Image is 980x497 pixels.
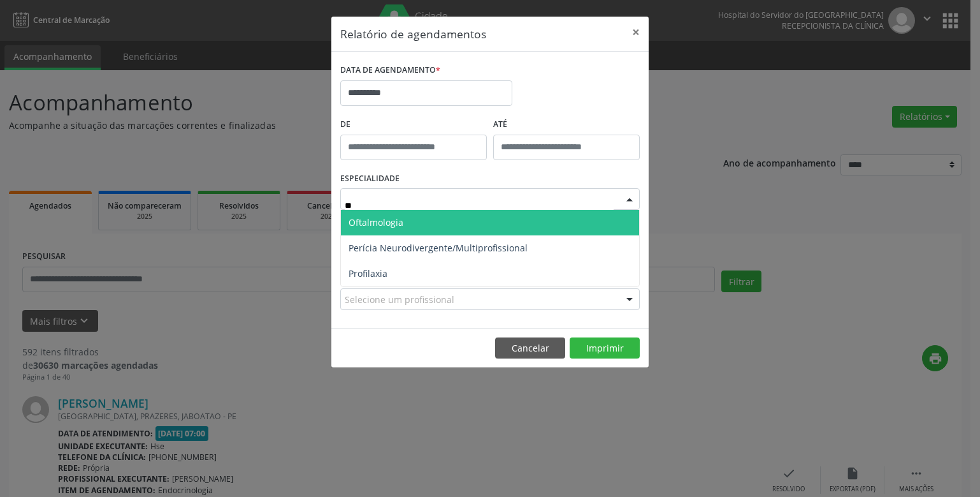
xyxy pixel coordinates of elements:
span: Oftalmologia [349,216,403,228]
label: De [340,115,487,135]
button: Imprimir [570,338,640,359]
button: Cancelar [495,338,565,359]
label: ESPECIALIDADE [340,169,400,189]
button: Close [623,17,649,48]
label: DATA DE AGENDAMENTO [340,61,440,80]
h5: Relatório de agendamentos [340,26,486,42]
span: Perícia Neurodivergente/Multiprofissional [349,242,528,254]
span: Profilaxia [349,267,387,279]
label: ATÉ [493,115,640,135]
span: Selecione um profissional [345,293,454,306]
